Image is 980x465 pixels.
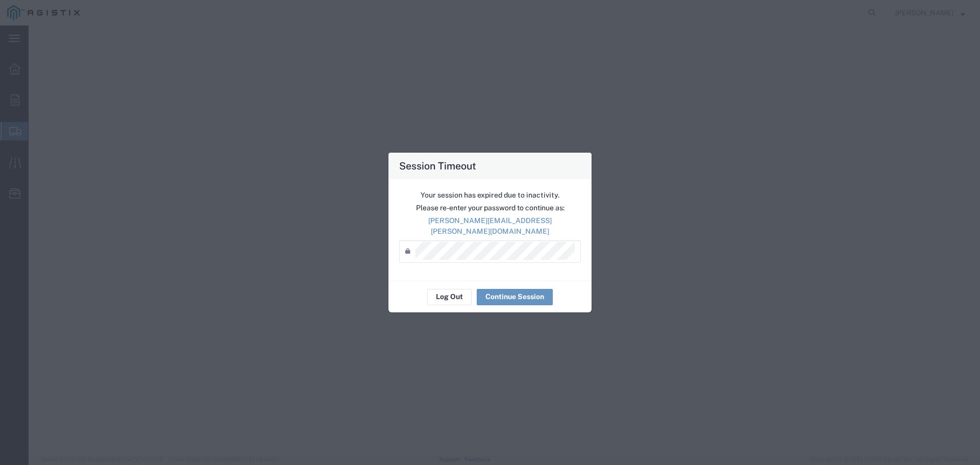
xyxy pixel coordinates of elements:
p: Your session has expired due to inactivity. [399,190,581,201]
button: Log Out [427,289,472,305]
p: [PERSON_NAME][EMAIL_ADDRESS][PERSON_NAME][DOMAIN_NAME] [399,215,581,237]
p: Please re-enter your password to continue as: [399,203,581,213]
button: Continue Session [477,289,553,305]
h4: Session Timeout [399,158,476,173]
